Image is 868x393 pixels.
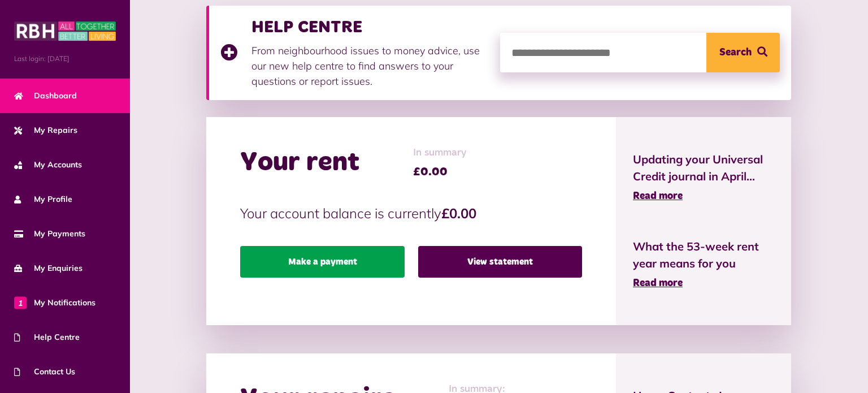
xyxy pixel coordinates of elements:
[633,151,774,204] a: Updating your Universal Credit journal in April... Read more
[633,151,774,185] span: Updating your Universal Credit journal in April...
[633,278,683,288] span: Read more
[251,43,489,89] p: From neighbourhood issues to money advice, use our new help centre to find answers to your questi...
[441,205,476,222] strong: £0.00
[14,124,77,136] span: My Repairs
[14,297,96,309] span: My Notifications
[719,33,752,72] span: Search
[14,296,27,309] span: 1
[14,159,82,171] span: My Accounts
[240,146,359,179] h2: Your rent
[14,193,72,205] span: My Profile
[418,246,582,278] a: View statement
[14,54,116,64] span: Last login: [DATE]
[251,17,489,37] h3: HELP CENTRE
[14,366,75,378] span: Contact Us
[14,20,116,42] img: MyRBH
[633,238,774,291] a: What the 53-week rent year means for you Read more
[14,262,83,274] span: My Enquiries
[14,90,77,102] span: Dashboard
[633,238,774,272] span: What the 53-week rent year means for you
[14,331,80,343] span: Help Centre
[413,163,467,180] span: £0.00
[633,191,683,201] span: Read more
[240,246,404,278] a: Make a payment
[14,228,85,240] span: My Payments
[413,145,467,161] span: In summary
[240,203,581,223] p: Your account balance is currently
[706,33,780,72] button: Search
